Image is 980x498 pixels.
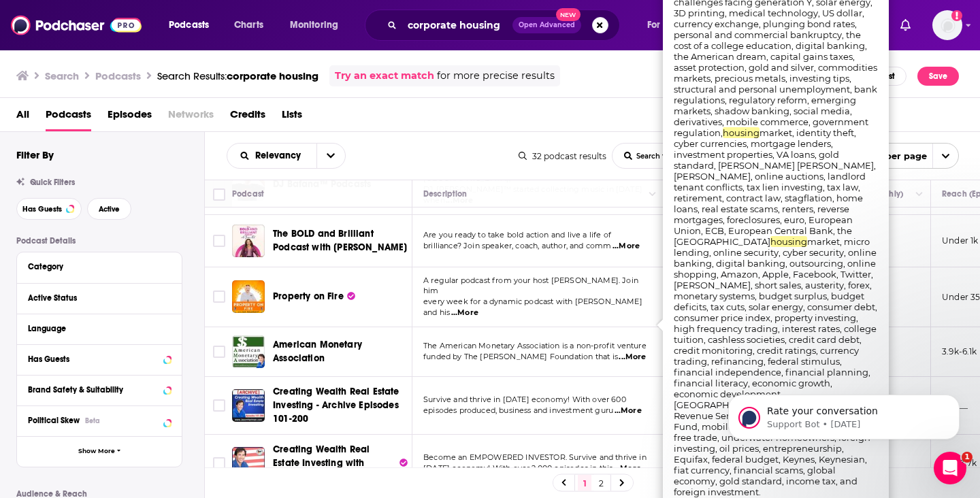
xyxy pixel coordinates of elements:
[895,14,916,37] a: Show notifications dropdown
[28,350,171,367] button: Has Guests
[22,205,62,213] span: Has Guests
[28,354,159,364] div: Has Guests
[423,395,626,404] span: Survive and thrive in [DATE] economy! With over 600
[273,444,370,482] span: Creating Wealth Real Estate Investing with [PERSON_NAME]
[942,457,977,469] p: 1.7k-3.7k
[638,14,718,36] button: open menu
[95,69,141,82] h3: Podcasts
[378,10,633,41] div: Search podcasts, credits, & more...
[28,262,162,271] div: Category
[273,227,408,254] a: The BOLD and Brilliant Podcast with [PERSON_NAME]
[87,198,131,220] button: Active
[273,386,399,425] span: Creating Wealth Real Estate Investing - Archive Episodes 101-200
[28,381,171,398] button: Brand Safety & Suitability
[16,148,54,161] h2: Filter By
[159,14,227,36] button: open menu
[16,103,29,131] a: All
[932,10,962,40] button: Show profile menu
[16,236,182,246] p: Podcast Details
[423,463,612,473] span: [DATE] economy! With over 2,000 episodes in this
[770,236,807,247] span: housing
[213,346,225,358] span: Toggle select row
[168,103,214,131] span: Networks
[28,385,159,395] div: Brand Safety & Suitability
[951,10,962,21] svg: Add a profile image
[273,339,362,364] span: American Monetary Association
[519,151,606,161] div: 32 podcast results
[290,16,338,35] span: Monitoring
[512,17,581,33] button: Open AdvancedNew
[594,475,608,491] a: 2
[423,297,642,317] span: every week for a dynamic podcast with [PERSON_NAME] and his
[234,16,263,35] span: Charts
[934,452,966,484] iframe: Intercom live chat
[28,412,171,429] button: Political SkewBeta
[612,241,640,252] span: ...More
[335,68,434,84] a: Try an exact match
[723,127,759,138] span: housing
[225,14,272,36] a: Charts
[556,8,581,21] span: New
[911,186,928,203] button: Column Actions
[578,475,591,491] a: 1
[423,405,613,415] span: episodes produced, business and investment guru
[169,16,209,35] span: Podcasts
[230,103,265,131] a: Credits
[423,230,611,239] span: Are you ready to take bold action and live a life of
[423,186,467,202] div: Description
[615,405,642,416] span: ...More
[255,151,306,161] span: Relevancy
[227,151,316,161] button: open menu
[647,16,701,35] span: For Business
[157,69,318,82] div: Search Results:
[273,290,355,303] a: Property on Fire
[28,416,80,425] span: Political Skew
[708,366,980,461] iframe: Intercom notifications message
[30,178,75,187] span: Quick Filters
[232,280,265,313] img: Property on Fire
[46,103,91,131] a: Podcasts
[273,443,408,484] a: Creating Wealth Real Estate Investing with [PERSON_NAME]
[213,235,225,247] span: Toggle select row
[273,228,407,253] span: The BOLD and Brilliant Podcast with [PERSON_NAME]
[942,346,977,357] p: 3.9k-6.1k
[864,146,927,167] span: 25 per page
[45,69,79,82] h3: Search
[85,416,100,425] div: Beta
[423,241,611,250] span: brilliance? Join speaker, coach, author, and comm
[232,225,265,257] img: The BOLD and Brilliant Podcast with Tracie Root
[78,448,115,455] span: Show More
[28,258,171,275] button: Category
[316,144,345,168] button: open menu
[273,290,344,302] span: Property on Fire
[423,352,618,361] span: funded by The [PERSON_NAME] Foundation that is
[674,127,876,247] span: market, identity theft, cyber currencies, mortgage lenders, investment properties, VA loans, gold...
[932,10,962,40] span: Logged in as MattieVG
[232,389,265,422] img: Creating Wealth Real Estate Investing - Archive Episodes 101-200
[157,69,318,82] a: Search Results:corporate housing
[17,436,182,467] button: Show More
[423,276,638,296] span: A regular podcast from your host [PERSON_NAME]. Join him
[213,457,225,469] span: Toggle select row
[423,341,647,350] span: The American Monetary Association is a non-profit venture
[28,293,162,303] div: Active Status
[451,308,478,318] span: ...More
[28,324,162,333] div: Language
[232,447,265,480] img: Creating Wealth Real Estate Investing with Jason Hartman
[282,103,302,131] a: Lists
[674,236,877,497] span: market, micro lending, online security, cyber security, online banking, digital banking, outsourc...
[108,103,152,131] span: Episodes
[614,463,641,474] span: ...More
[437,68,555,84] span: for more precise results
[227,69,318,82] span: corporate housing
[644,186,661,203] button: Column Actions
[11,12,142,38] img: Podchaser - Follow, Share and Rate Podcasts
